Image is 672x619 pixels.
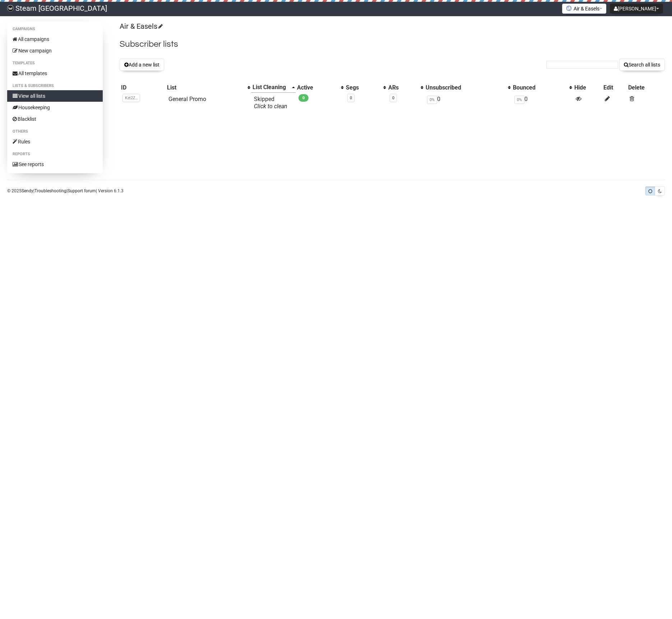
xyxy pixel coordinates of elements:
a: All campaigns [7,33,103,45]
th: Segs: No sort applied, activate to apply an ascending sort [344,82,387,93]
span: Skipped [254,96,287,110]
a: General Promo [168,96,206,102]
td: 0 [511,93,573,113]
a: See reports [7,159,103,170]
a: Support forum [68,188,96,193]
li: Templates [7,59,103,68]
th: Bounced: No sort applied, activate to apply an ascending sort [511,82,573,93]
th: ID: No sort applied, sorting is disabled [120,82,166,93]
p: © 2025 | | | Version 6.1.3 [7,187,124,195]
div: ID [121,84,164,91]
span: 0% [427,96,437,104]
div: Delete [628,84,663,91]
a: Rules [7,136,103,147]
div: Unsubscribed [426,84,504,91]
div: Segs [346,84,380,91]
button: [PERSON_NAME] [610,4,663,14]
th: List: No sort applied, activate to apply an ascending sort [166,82,251,93]
div: Active [297,84,337,91]
th: ARs: No sort applied, activate to apply an ascending sort [387,82,424,93]
th: Unsubscribed: No sort applied, activate to apply an ascending sort [424,82,511,93]
li: Campaigns [7,25,103,33]
li: Lists & subscribers [7,82,103,90]
th: Edit: No sort applied, sorting is disabled [602,82,627,93]
div: ARs [388,84,417,91]
th: List Cleaning: Ascending sort applied, activate to apply a descending sort [251,82,296,93]
span: 0% [514,96,524,104]
div: List Cleaning [252,84,288,91]
a: Sendy [22,188,33,193]
th: Delete: No sort applied, sorting is disabled [627,82,665,93]
th: Hide: No sort applied, sorting is disabled [573,82,602,93]
a: 0 [392,96,394,100]
a: All templates [7,68,103,79]
button: Add a new list [120,59,164,71]
div: List [167,84,244,91]
a: Housekeeping [7,102,103,113]
a: Air & Easels [120,22,162,31]
div: Hide [574,84,601,91]
a: Blacklist [7,113,103,125]
span: 0 [298,94,309,102]
a: View all lists [7,90,103,102]
div: Edit [603,84,625,91]
li: Others [7,127,103,136]
a: New campaign [7,45,103,56]
button: Air & Easels [562,4,606,14]
a: Click to clean [254,103,287,110]
span: Kzt2Z.. [122,94,140,102]
h2: Subscriber lists [120,38,665,51]
div: Bounced [513,84,566,91]
img: d8be9b5e551e1993e91a729fe7cb4824 [7,5,14,12]
li: Reports [7,150,103,159]
a: Troubleshooting [34,188,66,193]
td: 0 [424,93,511,113]
button: Search all lists [619,59,665,71]
a: 0 [350,96,352,100]
th: Active: No sort applied, activate to apply an ascending sort [296,82,344,93]
img: favicons [566,5,572,11]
